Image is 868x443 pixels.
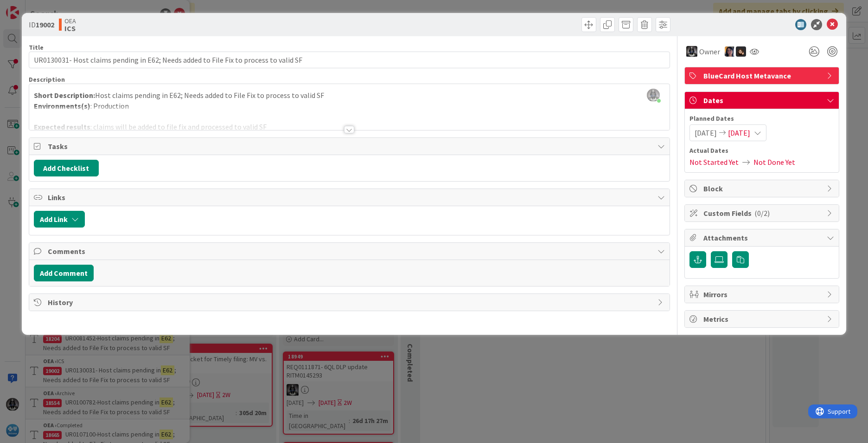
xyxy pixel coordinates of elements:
[19,1,42,13] span: Support
[34,160,99,176] button: Add Checklist
[29,75,65,84] span: Description
[728,127,750,138] span: [DATE]
[29,43,44,52] label: Title
[34,101,90,111] strong: Environments(s)
[703,208,822,219] span: Custom Fields
[686,46,697,57] img: KG
[34,90,665,101] p: Host claims pending in E62; Needs added to File Fix to process to valid SF
[699,46,720,57] span: Owner
[736,46,746,57] img: ZB
[703,70,822,81] span: BlueCard Host Metavance
[48,141,653,152] span: Tasks
[689,156,739,168] span: Not Started Yet
[29,52,670,68] input: type card name here...
[34,91,95,100] strong: Short Description:
[29,19,54,30] span: ID
[48,246,653,257] span: Comments
[647,89,660,102] img: ddRgQ3yRm5LdI1ED0PslnJbT72KgN0Tb.jfif
[36,20,54,29] b: 19002
[725,46,735,57] img: TC
[64,25,76,32] b: ICS
[754,208,770,218] span: ( 0/2 )
[703,232,822,243] span: Attachments
[34,211,85,228] button: Add Link
[703,289,822,300] span: Mirrors
[703,313,822,325] span: Metrics
[753,156,795,168] span: Not Done Yet
[48,192,653,203] span: Links
[703,183,822,194] span: Block
[64,17,76,25] span: OEA
[703,95,822,106] span: Dates
[48,297,653,308] span: History
[689,146,834,156] span: Actual Dates
[34,101,665,111] p: : Production
[34,265,94,281] button: Add Comment
[689,114,834,124] span: Planned Dates
[695,127,717,138] span: [DATE]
